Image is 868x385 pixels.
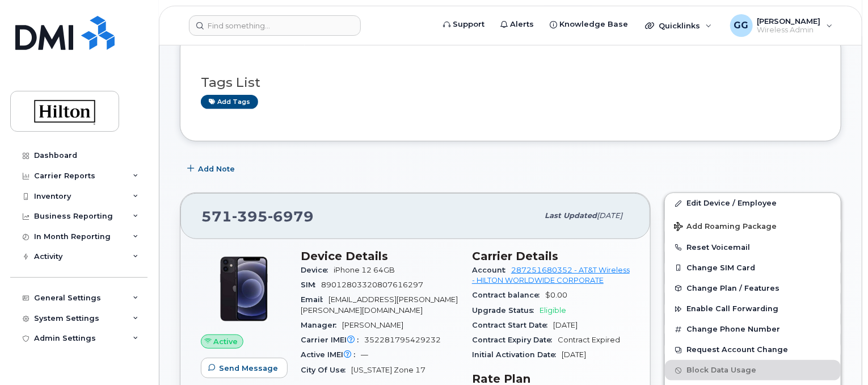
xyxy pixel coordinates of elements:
[301,336,364,344] span: Carrier IMEI
[301,295,328,304] span: Email
[214,336,238,347] span: Active
[686,284,779,292] span: Change Plan / Features
[597,211,622,220] span: [DATE]
[665,299,841,319] button: Enable Call Forwarding
[351,366,425,374] span: [US_STATE] Zone 17
[665,319,841,340] button: Change Phone Number
[301,295,458,314] span: [EMAIL_ADDRESS][PERSON_NAME][PERSON_NAME][DOMAIN_NAME]
[472,249,630,263] h3: Carrier Details
[364,336,441,344] span: 352281795429232
[198,164,235,174] span: Add Note
[301,249,458,263] h3: Device Details
[180,158,245,179] button: Add Note
[301,366,351,374] span: City Of Use
[665,278,841,299] button: Change Plan / Features
[435,13,492,36] a: Support
[472,321,553,329] span: Contract Start Date
[301,281,321,289] span: SIM
[334,266,395,274] span: iPhone 12 64GB
[819,336,859,376] iframe: Messenger Launcher
[301,350,361,359] span: Active IMEI
[665,193,841,214] a: Edit Device / Employee
[542,13,636,36] a: Knowledge Base
[301,266,334,274] span: Device
[342,321,403,329] span: [PERSON_NAME]
[472,350,562,359] span: Initial Activation Date
[558,336,620,344] span: Contract Expired
[472,306,540,315] span: Upgrade Status
[321,281,423,289] span: 89012803320807616297
[472,291,545,299] span: Contract balance
[545,211,597,220] span: Last updated
[472,336,558,344] span: Contract Expiry Date
[492,13,542,36] a: Alerts
[189,15,361,36] input: Find something...
[219,363,278,374] span: Send Message
[472,266,511,274] span: Account
[540,306,566,315] span: Eligible
[559,19,628,30] span: Knowledge Base
[361,350,368,359] span: —
[659,21,700,30] span: Quicklinks
[562,350,586,359] span: [DATE]
[472,266,630,284] a: 287251680352 - AT&T Wireless - HILTON WORLDWIDE CORPORATE
[637,14,720,37] div: Quicklinks
[665,214,841,237] button: Add Roaming Package
[553,321,578,329] span: [DATE]
[545,291,567,299] span: $0.00
[510,19,534,30] span: Alerts
[210,255,278,323] img: iPhone_12.jpg
[201,76,820,90] h3: Tags List
[665,340,841,360] button: Request Account Change
[665,258,841,278] button: Change SIM Card
[201,95,258,109] a: Add tags
[453,19,484,30] span: Support
[268,208,314,225] span: 6979
[722,14,841,37] div: Gwendolyn Garrison
[232,208,268,225] span: 395
[757,26,821,35] span: Wireless Admin
[665,237,841,258] button: Reset Voicemail
[301,321,342,329] span: Manager
[686,305,778,313] span: Enable Call Forwarding
[674,222,777,233] span: Add Roaming Package
[665,360,841,380] button: Block Data Usage
[201,208,314,225] span: 571
[734,19,749,32] span: GG
[757,16,821,26] span: [PERSON_NAME]
[201,358,288,378] button: Send Message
